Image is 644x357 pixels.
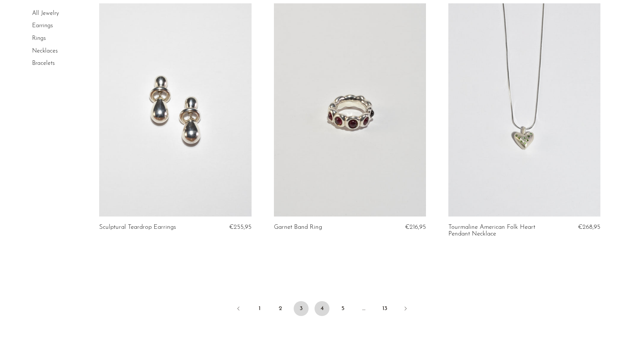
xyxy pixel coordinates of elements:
[99,224,176,231] a: Sculptural Teardrop Earrings
[356,301,371,316] span: …
[274,224,322,231] a: Garnet Band Ring
[398,301,413,317] a: Next
[335,301,350,316] a: 5
[229,224,252,230] span: €255,95
[32,10,59,16] a: All Jewelry
[32,23,53,29] a: Earrings
[315,301,329,316] a: 4
[32,35,46,41] a: Rings
[273,301,288,316] a: 2
[377,301,392,316] a: 13
[578,224,600,230] span: €268,95
[32,48,58,54] a: Necklaces
[252,301,267,316] a: 1
[294,301,309,316] span: 3
[32,60,55,66] a: Bracelets
[231,301,246,317] a: Previous
[448,224,550,238] a: Tourmaline American Folk Heart Pendant Necklace
[405,224,426,230] span: €216,95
